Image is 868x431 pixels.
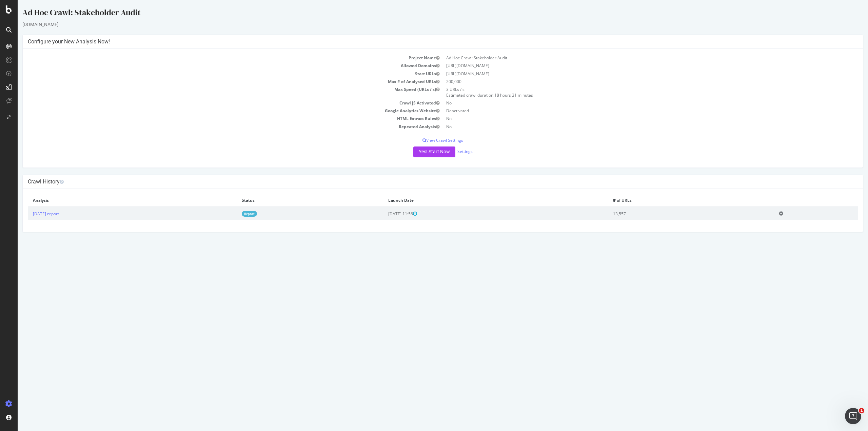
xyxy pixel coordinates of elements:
td: Repeated Analysis [10,123,425,131]
div: Ad Hoc Crawl: Stakeholder Audit [5,7,846,21]
iframe: Intercom live chat [845,408,861,424]
td: Project Name [10,54,425,62]
td: Ad Hoc Crawl: Stakeholder Audit [425,54,840,62]
span: 18 hours 31 minutes [477,92,515,98]
td: Deactivated [425,107,840,115]
button: Yes! Start Now [396,146,438,157]
span: 1 [859,408,864,413]
td: 13,557 [590,207,756,220]
td: 3 URLs / s Estimated crawl duration: [425,85,840,99]
td: No [425,115,840,122]
td: Crawl JS Activated [10,99,425,107]
td: Max # of Analysed URLs [10,78,425,85]
td: Allowed Domains [10,62,425,70]
th: # of URLs [590,194,756,207]
td: Google Analytics Website [10,107,425,115]
td: Max Speed (URLs / s) [10,85,425,99]
span: [DATE] 11:56 [371,211,399,217]
h4: Configure your New Analysis Now! [10,38,840,45]
h4: Crawl History [10,178,840,185]
td: No [425,123,840,131]
th: Status [219,194,366,207]
td: 200,000 [425,78,840,85]
th: Analysis [10,194,219,207]
div: [DOMAIN_NAME] [5,21,846,28]
td: [URL][DOMAIN_NAME] [425,62,840,70]
td: Start URLs [10,70,425,78]
th: Launch Date [366,194,590,207]
a: Settings [440,149,455,154]
td: HTML Extract Rules [10,115,425,122]
p: View Crawl Settings [10,137,840,143]
td: [URL][DOMAIN_NAME] [425,70,840,78]
a: Report [224,211,239,217]
a: [DATE] report [15,211,41,217]
td: No [425,99,840,107]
